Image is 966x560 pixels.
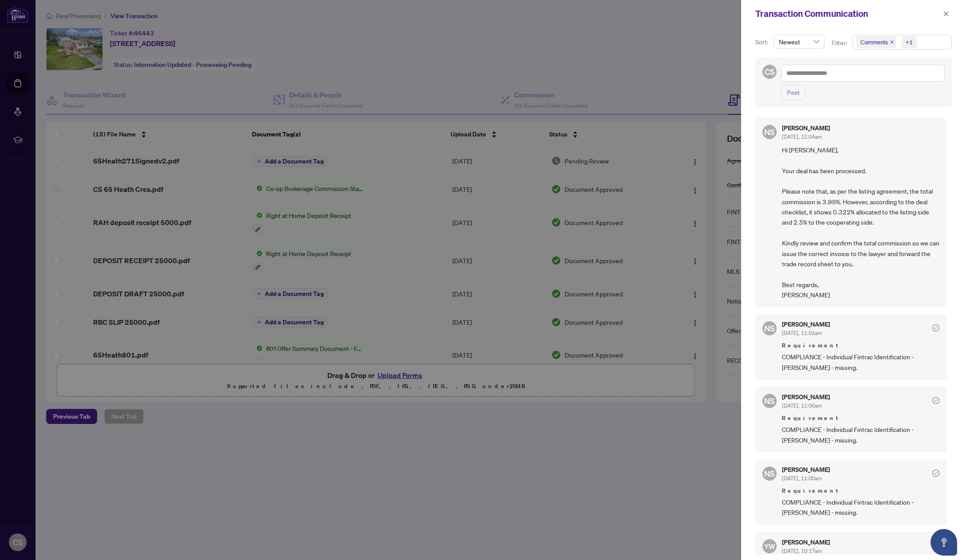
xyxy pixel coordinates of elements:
span: CS [765,66,775,78]
button: Open asap [931,529,957,556]
span: [DATE], 11:00am [782,402,822,409]
span: check-circle [932,470,939,477]
h5: [PERSON_NAME] [782,394,830,400]
div: v 4.0.25 [25,14,43,21]
span: check-circle [932,324,939,331]
span: NS [764,126,775,138]
h5: [PERSON_NAME] [782,467,830,473]
span: Requirement [782,486,939,495]
span: COMPLIANCE - Individual Fintrac Identification - [PERSON_NAME] - missing. [782,352,939,373]
h5: [PERSON_NAME] [782,321,830,327]
span: NS [764,322,775,334]
span: Requirement [782,414,939,423]
span: close [890,40,894,44]
img: tab_domain_overview_orange.svg [24,51,31,58]
span: close [943,11,949,17]
span: NS [764,467,775,480]
span: NS [764,395,775,407]
span: [DATE], 11:04am [782,133,822,140]
button: Post [781,85,805,100]
span: [DATE], 10:17am [782,548,822,554]
span: check-circle [932,397,939,404]
span: Requirement [782,341,939,350]
div: Domain: [PERSON_NAME][DOMAIN_NAME] [23,23,147,30]
span: Newest [779,35,819,48]
span: COMPLIANCE - Individual Fintrac Identification -[PERSON_NAME] - missing. [782,424,939,445]
span: Comments [856,36,896,48]
h5: [PERSON_NAME] [782,125,830,131]
span: Comments [860,38,888,47]
span: [DATE], 11:00am [782,475,822,482]
h5: [PERSON_NAME] [782,539,830,545]
p: Filter: [832,38,848,48]
span: YW [764,541,775,552]
div: +1 [906,38,913,47]
div: Domain Overview [34,52,79,58]
img: website_grey.svg [14,23,21,30]
img: tab_keywords_by_traffic_grey.svg [88,51,95,58]
span: [DATE], 11:01am [782,330,822,336]
div: Keywords by Traffic [98,52,149,58]
img: logo_orange.svg [14,14,21,21]
span: Hi [PERSON_NAME], Your deal has been processed. Please note that, as per the listing agreement, t... [782,145,939,300]
div: Transaction Communication [755,7,940,20]
p: Sort: [755,37,770,47]
span: COMPLIANCE - Individual Fintrac Identification - [PERSON_NAME] - missing. [782,497,939,518]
